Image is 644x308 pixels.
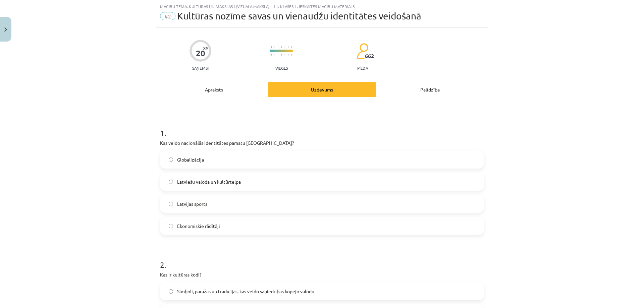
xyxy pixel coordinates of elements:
[160,139,484,146] p: Kas veido nacionālās identitātes pamatu [GEOGRAPHIC_DATA]?
[177,156,204,163] span: Globalizācija
[169,289,173,294] input: Simboli, paražas un tradīcijas, kas veido sabiedrības kopējo valodu
[291,54,292,56] img: icon-short-line-57e1e144782c952c97e751825c79c345078a6d821885a25fce030b3d8c18986b.svg
[190,66,211,70] p: Saņemsi
[169,180,173,184] input: Latviešu valoda un kultūrtelpa
[284,46,285,48] img: icon-short-line-57e1e144782c952c97e751825c79c345078a6d821885a25fce030b3d8c18986b.svg
[281,54,282,56] img: icon-short-line-57e1e144782c952c97e751825c79c345078a6d821885a25fce030b3d8c18986b.svg
[278,45,278,58] img: icon-long-line-d9ea69661e0d244f92f715978eff75569469978d946b2353a9bb055b3ed8787d.svg
[357,66,368,70] p: pilda
[288,46,288,48] img: icon-short-line-57e1e144782c952c97e751825c79c345078a6d821885a25fce030b3d8c18986b.svg
[291,46,292,48] img: icon-short-line-57e1e144782c952c97e751825c79c345078a6d821885a25fce030b3d8c18986b.svg
[288,54,288,56] img: icon-short-line-57e1e144782c952c97e751825c79c345078a6d821885a25fce030b3d8c18986b.svg
[4,27,7,32] img: icon-close-lesson-0947bae3869378f0d4975bcd49f059093ad1ed9edebbc8119c70593378902aed.svg
[177,10,421,21] span: Kultūras nozīme savas un vienaudžu identitātes veidošanā
[169,202,173,206] input: Latvijas sports
[160,117,484,137] h1: 1 .
[271,54,272,56] img: icon-short-line-57e1e144782c952c97e751825c79c345078a6d821885a25fce030b3d8c18986b.svg
[160,82,268,97] div: Apraksts
[274,46,275,48] img: icon-short-line-57e1e144782c952c97e751825c79c345078a6d821885a25fce030b3d8c18986b.svg
[177,178,241,185] span: Latviešu valoda un kultūrtelpa
[177,223,220,230] span: Ekonomiskie rādītāji
[271,46,272,48] img: icon-short-line-57e1e144782c952c97e751825c79c345078a6d821885a25fce030b3d8c18986b.svg
[203,46,208,50] span: XP
[177,200,207,207] span: Latvijas sports
[177,288,314,295] span: Simboli, paražas un tradīcijas, kas veido sabiedrības kopējo valodu
[196,49,205,58] div: 20
[160,4,484,9] div: Mācību tēma: Kultūras un mākslas i (vizuālā māksla) - 11. klases 1. ieskaites mācību materiāls
[281,46,282,48] img: icon-short-line-57e1e144782c952c97e751825c79c345078a6d821885a25fce030b3d8c18986b.svg
[160,248,484,269] h1: 2 .
[160,12,175,20] span: #2
[357,43,368,60] img: students-c634bb4e5e11cddfef0936a35e636f08e4e9abd3cc4e673bd6f9a4125e45ecb1.svg
[275,66,288,70] p: Viegls
[365,53,374,59] span: 662
[274,54,275,56] img: icon-short-line-57e1e144782c952c97e751825c79c345078a6d821885a25fce030b3d8c18986b.svg
[284,54,285,56] img: icon-short-line-57e1e144782c952c97e751825c79c345078a6d821885a25fce030b3d8c18986b.svg
[169,158,173,162] input: Globalizācija
[169,224,173,228] input: Ekonomiskie rādītāji
[268,82,376,97] div: Uzdevums
[160,271,484,278] p: Kas ir kultūras kodi?
[376,82,484,97] div: Palīdzība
